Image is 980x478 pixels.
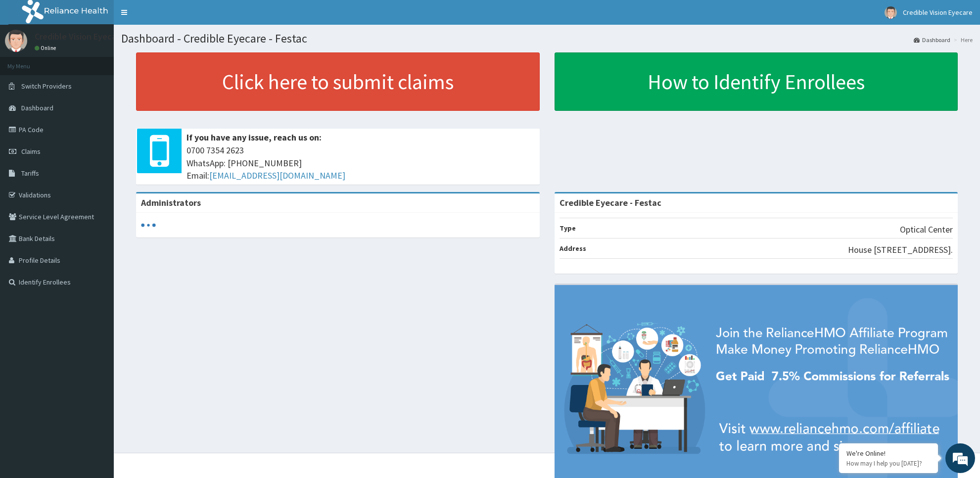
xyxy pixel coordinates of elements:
img: User Image [5,30,27,52]
b: Administrators [141,197,201,208]
span: Claims [21,147,41,156]
a: Online [35,45,58,51]
p: How may I help you today? [846,459,931,468]
b: Type [560,224,576,233]
b: Address [560,244,586,253]
div: We're Online! [846,449,931,458]
b: If you have any issue, reach us on: [187,132,322,143]
a: Dashboard [914,36,950,44]
span: Credible Vision Eyecare [903,8,973,17]
p: Optical Center [900,223,953,236]
h1: Dashboard - Credible Eyecare - Festac [121,32,973,45]
a: How to Identify Enrollees [555,52,958,111]
span: Switch Providers [21,82,72,91]
a: [EMAIL_ADDRESS][DOMAIN_NAME] [209,170,345,181]
p: Credible Vision Eyecare [35,32,124,41]
span: Tariffs [21,169,39,178]
a: Click here to submit claims [136,52,540,111]
svg: audio-loading [141,218,156,233]
strong: Credible Eyecare - Festac [560,197,661,208]
p: House [STREET_ADDRESS]. [848,243,953,256]
span: Dashboard [21,103,53,112]
img: User Image [885,6,897,19]
span: 0700 7354 2623 WhatsApp: [PHONE_NUMBER] Email: [187,144,535,182]
li: Here [951,36,973,44]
